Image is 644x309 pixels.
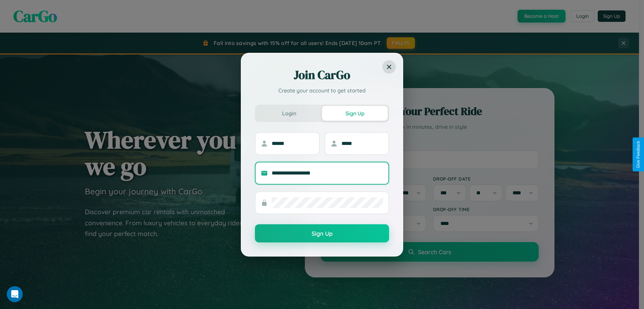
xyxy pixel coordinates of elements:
button: Sign Up [255,224,389,242]
button: Login [256,106,322,121]
button: Sign Up [322,106,388,121]
h2: Join CarGo [255,67,389,83]
iframe: Intercom live chat [7,286,23,302]
p: Create your account to get started [255,86,389,94]
div: Give Feedback [636,141,641,168]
